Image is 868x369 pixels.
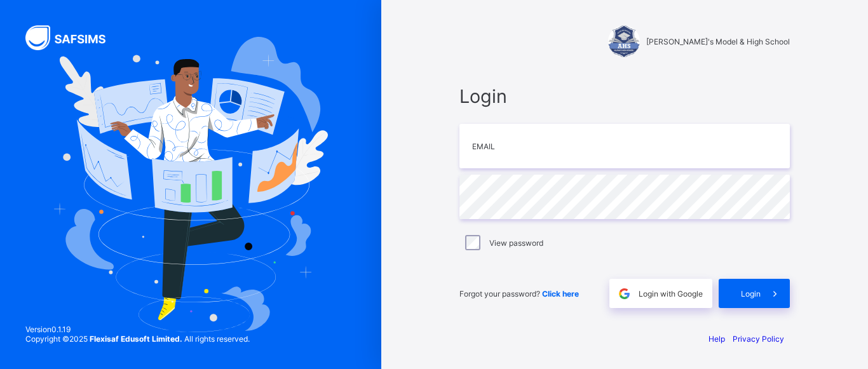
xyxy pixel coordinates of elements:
[489,238,543,248] label: View password
[459,289,579,299] span: Forgot your password?
[459,85,790,107] span: Login
[709,334,725,344] a: Help
[617,286,632,301] img: google.396cfc9801f0270233282035f929180a.svg
[90,334,182,344] strong: Flexisaf Edusoft Limited.
[639,289,703,299] span: Login with Google
[733,334,784,344] a: Privacy Policy
[542,289,579,299] a: Click here
[53,37,328,332] img: Hero Image
[646,37,790,46] span: [PERSON_NAME]'s Model & High School
[741,289,761,299] span: Login
[25,325,250,334] span: Version 0.1.19
[25,334,250,344] span: Copyright © 2025 All rights reserved.
[25,25,121,50] img: SAFSIMS Logo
